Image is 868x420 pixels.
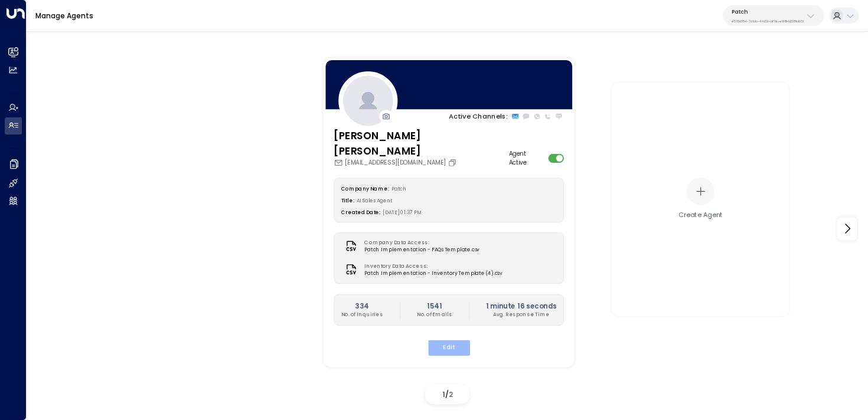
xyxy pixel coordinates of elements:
button: Patche5119684-7cbb-4469-af7e-e9f84628bb31 [723,5,824,26]
p: No. of Emails [416,310,452,318]
a: Manage Agents [35,11,93,21]
span: AI Sales Agent [356,197,392,204]
p: e5119684-7cbb-4469-af7e-e9f84628bb31 [732,19,804,24]
h2: 1 minute 16 seconds [485,300,556,310]
div: / [425,385,469,404]
label: Company Data Access: [364,239,475,247]
p: Patch [732,8,804,15]
div: [EMAIL_ADDRESS][DOMAIN_NAME] [334,158,508,167]
label: Inventory Data Access: [364,262,498,270]
label: Title: [341,197,354,204]
span: 2 [449,389,453,399]
span: Patch [391,185,407,192]
div: Create Agent [678,211,723,220]
span: Patch Implementation - Inventory Template (4).csv [364,270,502,277]
button: Edit [428,340,469,355]
label: Agent Active [508,149,545,167]
p: No. of Inquiries [341,310,383,318]
h2: 1541 [416,300,452,310]
p: Active Channels: [449,111,507,121]
h2: 334 [341,300,383,310]
span: 1 [442,389,445,399]
h3: [PERSON_NAME] [PERSON_NAME] [334,128,508,158]
span: Patch Implementation - FAQs Template.csv [364,247,479,254]
p: Avg. Response Time [485,310,556,318]
button: Copy [448,158,459,167]
label: Company Name: [341,185,389,192]
label: Created Date: [341,209,380,215]
span: [DATE] 01:37 PM [383,209,422,215]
